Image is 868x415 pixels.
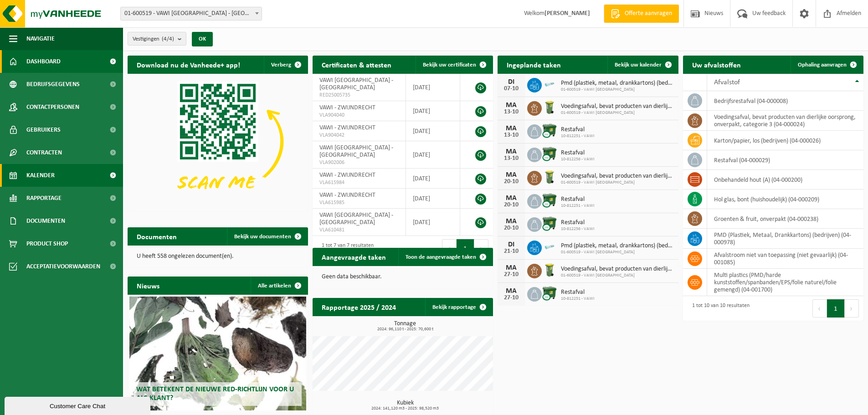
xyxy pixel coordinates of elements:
span: RED25005735 [319,92,399,99]
img: WB-1100-CU [542,193,557,208]
span: VAWI - ZWIJNDRECHT [319,104,375,111]
span: 10-812256 - VAWI [561,226,595,232]
div: 13-10 [502,109,520,115]
a: Offerte aanvragen [604,5,679,23]
span: 2024: 96,110 t - 2025: 70,600 t [317,327,493,332]
h2: Nieuws [128,277,169,294]
h2: Uw afvalstoffen [683,56,750,73]
span: Kalender [26,164,55,187]
td: hol glas, bont (huishoudelijk) (04-000209) [707,190,863,209]
span: 01-600519 - VAWI [GEOGRAPHIC_DATA] [561,273,673,278]
td: restafval (04-000029) [707,150,863,170]
span: VLA615985 [319,199,399,206]
div: DI [502,78,520,86]
span: Restafval [561,126,595,133]
button: Next [845,299,859,318]
count: (4/4) [162,36,174,42]
span: Restafval [561,196,595,203]
span: Bekijk uw certificaten [423,62,476,68]
button: Previous [442,239,457,257]
span: Voedingsafval, bevat producten van dierlijke oorsprong, onverpakt, categorie 3 [561,173,673,180]
span: 10-812251 - VAWI [561,133,595,139]
div: 1 tot 7 van 7 resultaten [317,238,374,258]
td: bedrijfsrestafval (04-000008) [707,91,863,111]
td: [DATE] [406,101,460,121]
div: MA [502,287,520,295]
span: VLA615984 [319,179,399,186]
span: Bekijk uw kalender [615,62,662,68]
div: MA [502,171,520,179]
img: WB-1100-CU [542,123,557,138]
span: VLA902006 [319,159,399,166]
img: Download de VHEPlus App [128,74,308,209]
div: 20-10 [502,179,520,185]
a: Bekijk uw documenten [227,227,307,246]
td: [DATE] [406,141,460,169]
a: Toon de aangevraagde taken [398,248,492,266]
img: WB-1100-CU [542,146,557,162]
span: VLA904042 [319,132,399,139]
span: 01-600519 - VAWI NV - ANTWERPEN [120,7,262,20]
div: 13-10 [502,132,520,138]
span: Restafval [561,289,595,296]
span: Voedingsafval, bevat producten van dierlijke oorsprong, onverpakt, categorie 3 [561,103,673,110]
span: 01-600519 - VAWI NV - ANTWERPEN [121,7,262,20]
span: VAWI [GEOGRAPHIC_DATA] - [GEOGRAPHIC_DATA] [319,77,393,91]
div: MA [502,218,520,225]
td: onbehandeld hout (A) (04-000200) [707,170,863,190]
span: Gebruikers [26,118,61,141]
strong: [PERSON_NAME] [544,10,590,17]
h2: Rapportage 2025 / 2024 [313,298,405,316]
h2: Download nu de Vanheede+ app! [128,56,249,73]
div: DI [502,241,520,248]
span: VAWI [GEOGRAPHIC_DATA] - [GEOGRAPHIC_DATA] [319,212,393,226]
span: Wat betekent de nieuwe RED-richtlijn voor u als klant? [136,386,294,402]
td: [DATE] [406,209,460,236]
h3: Tonnage [317,321,493,332]
td: [DATE] [406,74,460,101]
span: 10-812251 - VAWI [561,296,595,302]
td: groenten & fruit, onverpakt (04-000238) [707,209,863,229]
button: Next [474,239,488,257]
td: afvalstroom niet van toepassing (niet gevaarlijk) (04-001085) [707,249,863,269]
span: Offerte aanvragen [622,9,674,18]
span: Verberg [271,62,291,68]
span: Rapportage [26,187,62,210]
span: Bedrijfsgegevens [26,73,80,96]
span: Contracten [26,141,62,164]
a: Bekijk uw certificaten [416,56,492,74]
div: MA [502,264,520,272]
a: Ophaling aanvragen [791,56,863,74]
h2: Aangevraagde taken [313,248,395,266]
span: Contactpersonen [26,96,79,118]
div: 20-10 [502,225,520,231]
span: Voedingsafval, bevat producten van dierlijke oorsprong, onverpakt, categorie 3 [561,266,673,273]
div: MA [502,148,520,155]
a: Bekijk uw kalender [607,56,678,74]
td: [DATE] [406,121,460,141]
td: voedingsafval, bevat producten van dierlijke oorsprong, onverpakt, categorie 3 (04-000024) [707,111,863,131]
span: VAWI - ZWIJNDRECHT [319,172,375,179]
td: multi plastics (PMD/harde kunststoffen/spanbanden/EPS/folie naturel/folie gemengd) (04-001700) [707,269,863,296]
div: 1 tot 10 van 10 resultaten [688,298,750,318]
button: 1 [827,299,845,318]
span: Vestigingen [133,32,174,46]
span: Product Shop [26,232,68,255]
button: Verberg [264,56,307,74]
span: 01-600519 - VAWI [GEOGRAPHIC_DATA] [561,180,673,185]
a: Bekijk rapportage [425,298,492,316]
p: U heeft 558 ongelezen document(en). [137,253,299,260]
span: Afvalstof [714,79,740,86]
span: Dashboard [26,50,61,73]
td: PMD (Plastiek, Metaal, Drankkartons) (bedrijven) (04-000978) [707,229,863,249]
td: [DATE] [406,169,460,189]
h2: Ingeplande taken [498,56,570,73]
span: Ophaling aanvragen [798,62,847,68]
p: Geen data beschikbaar. [322,274,484,280]
button: OK [192,32,213,46]
img: WB-1100-CU [542,286,557,301]
button: Vestigingen(4/4) [128,32,186,46]
td: [DATE] [406,189,460,209]
img: LP-SK-00060-HPE-11 [542,77,557,92]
